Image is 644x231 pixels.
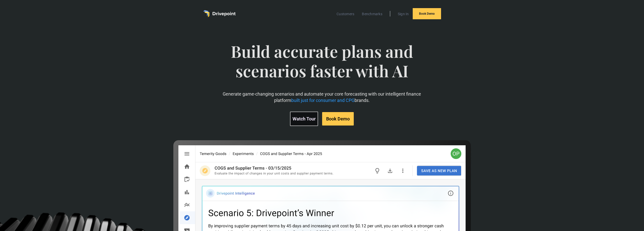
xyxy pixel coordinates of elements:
a: Watch Tour [290,112,318,126]
span: built just for consumer and CPG [291,98,355,103]
p: Generate game-changing scenarios and automate your core forecasting with our intelligent finance ... [210,91,434,103]
a: Book Demo [413,8,441,19]
a: Benchmarks [359,11,385,17]
span: Build accurate plans and scenarios faster with AI [210,42,434,91]
a: Customers [334,11,357,17]
a: home [203,10,236,17]
a: Sign In [395,11,411,17]
a: Book Demo [322,112,354,126]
